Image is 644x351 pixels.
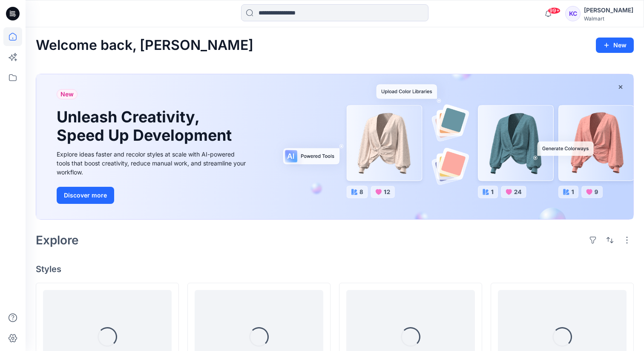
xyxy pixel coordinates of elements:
h2: Welcome back, [PERSON_NAME] [36,38,253,53]
span: New [60,89,74,99]
div: [PERSON_NAME] [584,5,633,15]
div: KC [565,6,581,21]
a: Discover more [57,187,248,204]
h1: Unleash Creativity, Speed Up Development [57,108,236,145]
h2: Explore [36,233,79,247]
div: Explore ideas faster and recolor styles at scale with AI-powered tools that boost creativity, red... [57,150,248,177]
div: Walmart [584,15,633,22]
h4: Styles [36,264,634,274]
button: New [596,38,634,53]
span: 99+ [548,7,561,14]
button: Discover more [57,187,114,204]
